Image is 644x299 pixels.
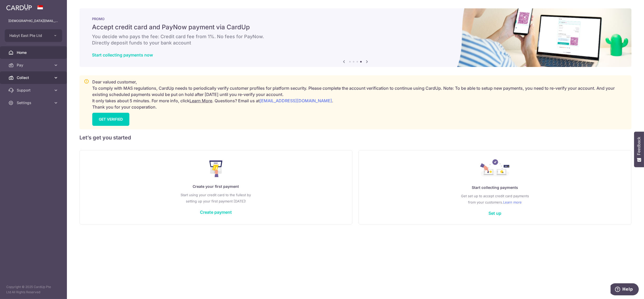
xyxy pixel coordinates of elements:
a: Learn more [503,199,522,205]
img: CardUp [6,4,32,10]
p: [DEMOGRAPHIC_DATA][EMAIL_ADDRESS][DOMAIN_NAME] [8,18,59,24]
span: Support [17,88,51,93]
a: Start collecting payments now [92,52,153,58]
button: Habyt East Pte Ltd [5,29,62,42]
p: Get set up to accept credit card payments from your customers. [369,193,621,205]
span: Pay [17,63,51,68]
a: [EMAIL_ADDRESS][DOMAIN_NAME] [260,98,332,103]
h5: Accept credit card and PayNow payment via CardUp [92,23,619,31]
p: PROMO [92,17,619,21]
span: Feedback [637,137,641,155]
p: Create your first payment [90,183,342,190]
h5: Let’s get you started [79,133,631,142]
a: Set up [489,211,502,216]
a: Learn More [189,98,212,103]
a: Create payment [200,210,232,215]
span: Settings [17,100,51,105]
h6: You decide who pays the fee: Credit card fee from 1%. No fees for PayNow. Directly deposit funds ... [92,33,619,46]
span: Collect [17,75,51,80]
iframe: Opens a widget where you can find more information [611,283,639,296]
p: Dear valued customer, To comply with MAS regulations, CardUp needs to periodically verify custome... [92,79,627,110]
p: Start using your credit card to the fullest by setting up your first payment [DATE]! [90,192,342,204]
a: GET VERIFIED [92,113,129,126]
img: paynow Banner [79,8,631,67]
span: Home [17,50,51,55]
span: Habyt East Pte Ltd [9,33,48,38]
button: Feedback - Show survey [634,132,644,167]
img: Make Payment [209,160,223,177]
img: Collect Payment [480,159,510,178]
p: Start collecting payments [369,184,621,191]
